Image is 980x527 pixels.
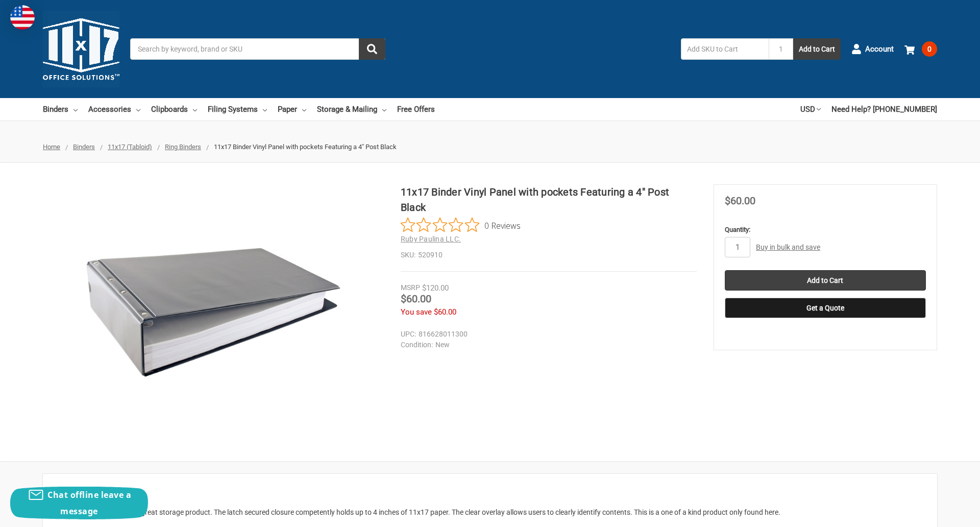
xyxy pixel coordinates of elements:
[401,340,692,350] dd: New
[54,485,926,500] h2: Description
[725,225,926,235] label: Quantity:
[401,329,692,340] dd: 816628011300
[401,307,432,317] span: You save
[108,143,152,151] a: 11x17 (Tabloid)
[725,195,755,207] span: $60.00
[208,98,267,121] a: Filing Systems
[800,98,821,121] a: USD
[278,98,306,121] a: Paper
[401,218,521,233] button: Rated 0 out of 5 stars from 0 reviews. Jump to reviews.
[725,298,926,318] button: Get a Quote
[401,250,415,260] dt: SKU:
[865,43,894,55] span: Account
[151,98,197,121] a: Clipboards
[484,218,521,233] span: 0 Reviews
[401,282,420,293] div: MSRP
[904,36,937,62] a: 0
[681,38,769,60] input: Add SKU to Cart
[43,11,119,87] img: 11x17.com
[43,98,78,121] a: Binders
[47,489,131,517] span: Chat offline leave a message
[401,250,697,260] dd: 520910
[397,98,435,121] a: Free Offers
[401,340,433,350] dt: Condition:
[401,293,431,305] span: $60.00
[401,235,461,243] a: Ruby Paulina LLC.
[317,98,386,121] a: Storage & Mailing
[165,143,201,151] a: Ring Binders
[922,41,937,57] span: 0
[851,36,894,62] a: Account
[793,38,841,60] button: Add to Cart
[86,184,341,440] img: 11x17 Binder Vinyl Panel with pockets Featuring a 4" Post Black
[130,38,385,60] input: Search by keyword, brand or SKU
[54,507,926,518] div: This 4'' post binder makes a great storage product. The latch secured closure competently holds u...
[725,270,926,291] input: Add to Cart
[434,307,456,317] span: $60.00
[422,283,449,293] span: $120.00
[401,329,416,340] dt: UPC:
[73,143,95,151] a: Binders
[401,184,697,215] h1: 11x17 Binder Vinyl Panel with pockets Featuring a 4" Post Black
[10,5,35,30] img: duty and tax information for United States
[831,98,937,121] a: Need Help? [PHONE_NUMBER]
[88,98,140,121] a: Accessories
[43,143,60,151] a: Home
[756,243,820,251] a: Buy in bulk and save
[214,143,397,151] span: 11x17 Binder Vinyl Panel with pockets Featuring a 4" Post Black
[10,487,148,519] button: Chat offline leave a message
